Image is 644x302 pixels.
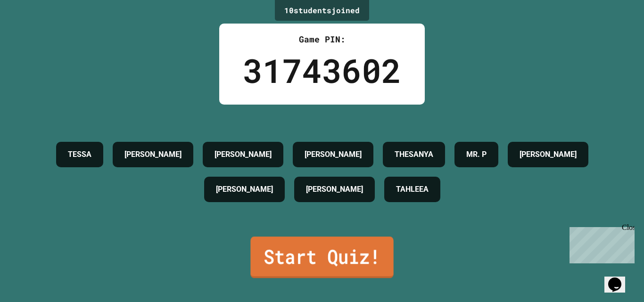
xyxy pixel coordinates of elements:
[243,46,401,95] div: 31743602
[216,184,273,195] h4: [PERSON_NAME]
[68,149,91,160] h4: TESSA
[306,184,363,195] h4: [PERSON_NAME]
[395,149,433,160] h4: THESANYA
[466,149,487,160] h4: MR. P
[305,149,362,160] h4: [PERSON_NAME]
[566,223,635,263] iframe: chat widget
[604,264,635,293] iframe: chat widget
[520,149,577,160] h4: [PERSON_NAME]
[243,33,401,46] div: Game PIN:
[250,237,393,278] a: Start Quiz!
[396,184,429,195] h4: TAHLEEA
[4,4,65,60] div: Chat with us now!Close
[124,149,182,160] h4: [PERSON_NAME]
[215,149,272,160] h4: [PERSON_NAME]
